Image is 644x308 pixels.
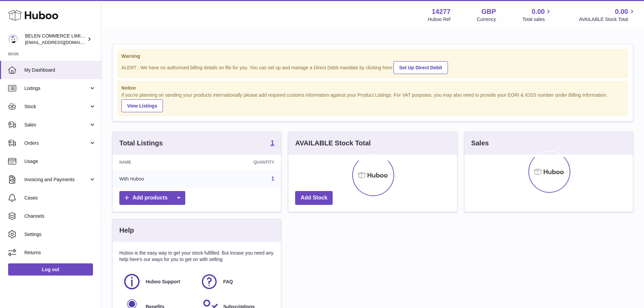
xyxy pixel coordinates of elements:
span: Sales [24,122,89,128]
a: View Listings [121,99,163,112]
a: Add products [119,191,185,205]
a: 0.00 Total sales [522,7,552,23]
p: Huboo is the easy way to get your stock fulfilled. But incase you need any help here's our ways f... [119,250,274,263]
h3: AVAILABLE Stock Total [295,139,371,148]
span: [EMAIL_ADDRESS][DOMAIN_NAME] [25,40,99,45]
a: Set Up Direct Debit [393,61,448,74]
a: Log out [8,263,93,276]
span: Stock [24,103,89,110]
th: Quantity [201,155,281,170]
div: BELEN COMMERCE LIMITED [25,33,86,46]
span: Invoicing and Payments [24,176,89,183]
strong: Notice [121,85,624,91]
h3: Sales [471,139,489,148]
span: Usage [24,158,96,165]
td: With Huboo [113,170,201,188]
h3: Total Listings [119,139,163,148]
span: Returns [24,250,96,256]
span: 0.00 [615,7,628,16]
a: 1 [270,139,274,147]
h3: Help [119,226,134,235]
span: My Dashboard [24,67,96,73]
strong: Warning [121,53,624,60]
span: Huboo Support [146,279,180,285]
img: internalAdmin-14277@internal.huboo.com [8,34,18,44]
strong: 14277 [432,7,451,16]
span: Orders [24,140,89,146]
a: 1 [271,176,274,182]
span: AVAILABLE Stock Total [579,16,636,23]
div: ALERT : We have no authorised billing details on file for you. You can set up and manage a Direct... [121,60,624,74]
span: Cases [24,195,96,201]
th: Name [113,155,201,170]
span: Channels [24,213,96,219]
div: Currency [477,16,496,23]
a: 0.00 AVAILABLE Stock Total [579,7,636,23]
span: Listings [24,85,89,92]
span: 0.00 [532,7,545,16]
div: Huboo Ref [428,16,451,23]
a: Huboo Support [123,273,193,291]
a: Add Stock [295,191,333,205]
div: If you're planning on sending your products internationally please add required customs informati... [121,92,624,112]
span: Settings [24,231,96,238]
strong: GBP [481,7,496,16]
a: FAQ [200,273,271,291]
span: FAQ [223,279,233,285]
span: Total sales [522,16,552,23]
strong: 1 [270,139,274,146]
